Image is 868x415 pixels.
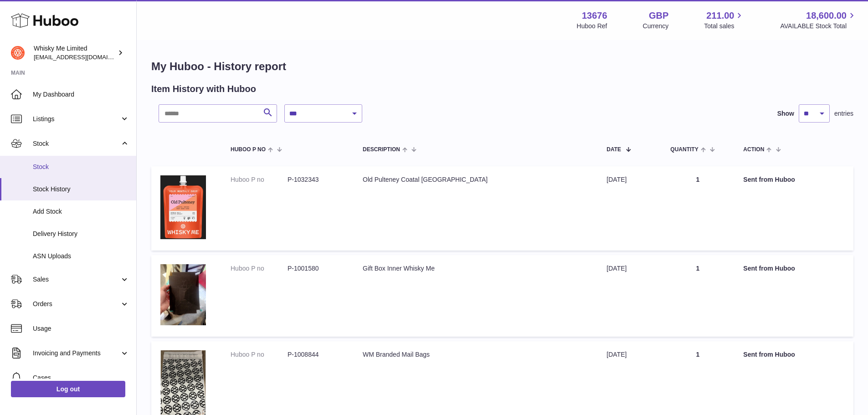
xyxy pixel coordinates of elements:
span: 211.00 [706,10,734,22]
dd: P-1001580 [288,264,344,273]
span: 18,600.00 [806,10,847,22]
span: Usage [33,324,129,333]
a: Log out [11,381,125,397]
span: ASN Uploads [33,252,129,261]
strong: Sent from Huboo [743,265,795,272]
span: entries [834,109,853,118]
td: [DATE] [597,166,661,251]
strong: Sent from Huboo [743,176,795,183]
strong: 13676 [582,10,607,22]
span: Total sales [704,22,745,31]
dt: Huboo P no [231,264,288,273]
span: Stock [33,163,129,171]
span: Add Stock [33,207,129,216]
span: Quantity [670,147,698,153]
div: Whisky Me Limited [34,44,116,61]
td: 1 [661,166,734,251]
dt: Huboo P no [231,350,288,359]
span: [EMAIL_ADDRESS][DOMAIN_NAME] [34,53,134,61]
span: AVAILABLE Stock Total [780,22,857,31]
span: Orders [33,300,120,308]
dd: P-1032343 [288,175,344,184]
img: 1739541345.jpg [160,175,206,239]
img: 136761725448359.jpg [160,264,206,325]
dt: Huboo P no [231,175,288,184]
img: orders@whiskyshop.com [11,46,25,60]
strong: GBP [649,10,668,22]
span: Sales [33,275,120,284]
td: Old Pulteney Coatal [GEOGRAPHIC_DATA] [354,166,597,251]
span: Invoicing and Payments [33,349,120,358]
td: Gift Box Inner Whisky Me [354,255,597,336]
span: Action [743,147,764,153]
span: Huboo P no [231,147,266,153]
span: My Dashboard [33,90,129,99]
span: Delivery History [33,230,129,238]
span: Stock History [33,185,129,194]
div: Currency [643,22,669,31]
h2: Item History with Huboo [151,83,256,95]
span: Stock [33,139,120,148]
h1: My Huboo - History report [151,59,853,74]
span: Listings [33,115,120,123]
span: Description [363,147,400,153]
a: 18,600.00 AVAILABLE Stock Total [780,10,857,31]
td: 1 [661,255,734,336]
td: [DATE] [597,255,661,336]
a: 211.00 Total sales [704,10,745,31]
label: Show [777,109,794,118]
dd: P-1008844 [288,350,344,359]
span: Date [606,147,621,153]
div: Huboo Ref [577,22,607,31]
strong: Sent from Huboo [743,351,795,358]
span: Cases [33,374,129,382]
